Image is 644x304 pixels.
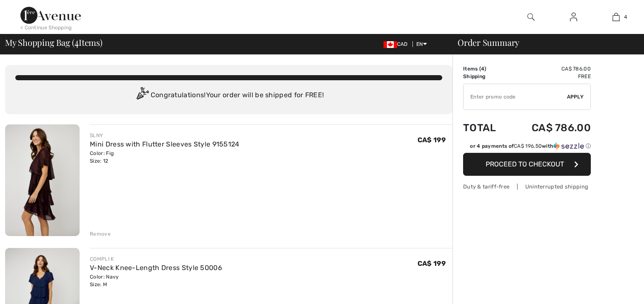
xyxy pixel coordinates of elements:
[464,84,567,110] input: Promo code
[463,153,591,176] button: Proceed to Checkout
[463,73,509,80] td: Shipping
[595,12,637,22] a: 4
[384,41,397,48] img: Canadian Dollar
[418,259,446,267] span: CA$ 199
[563,12,584,23] a: Sign In
[90,273,222,288] div: Color: Navy Size: M
[90,255,222,263] div: COMPLI K
[418,136,446,144] span: CA$ 199
[463,113,509,142] td: Total
[74,36,79,47] span: 4
[624,13,627,21] span: 4
[509,65,591,73] td: CA$ 786.00
[553,142,584,150] img: Sezzle
[416,41,427,47] span: EN
[509,113,591,142] td: CA$ 786.00
[90,264,222,272] a: V-Neck Knee-Length Dress Style 50006
[20,7,81,24] img: 1ère Avenue
[570,12,577,22] img: My Info
[15,87,442,104] div: Congratulations! Your order will be shipped for FREE!
[481,66,484,72] span: 4
[20,24,72,31] div: < Continue Shopping
[5,38,103,47] span: My Shopping Bag ( Items)
[5,124,80,236] img: Mini Dress with Flutter Sleeves Style 9155124
[90,132,240,139] div: SLNY
[90,140,240,148] a: Mini Dress with Flutter Sleeves Style 9155124
[567,93,584,101] span: Apply
[527,12,535,22] img: search the website
[509,73,591,80] td: Free
[134,87,151,104] img: Congratulation2.svg
[384,41,411,47] span: CAD
[463,142,591,153] div: or 4 payments ofCA$ 196.50withSezzle Click to learn more about Sezzle
[90,230,111,238] div: Remove
[463,183,591,191] div: Duty & tariff-free | Uninterrupted shipping
[447,38,639,47] div: Order Summary
[90,149,240,165] div: Color: Fig Size: 12
[613,12,620,22] img: My Bag
[470,142,591,150] div: or 4 payments of with
[486,160,564,168] span: Proceed to Checkout
[514,143,542,149] span: CA$ 196.50
[463,65,509,73] td: Items ( )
